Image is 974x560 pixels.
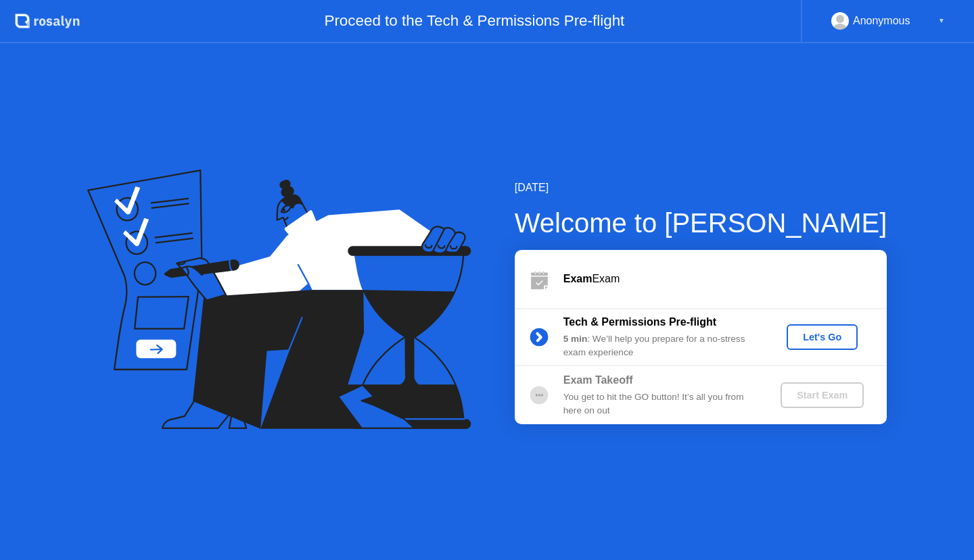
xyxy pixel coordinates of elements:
div: You get to hit the GO button! It’s all you from here on out [563,390,758,418]
button: Start Exam [781,382,864,408]
b: Exam Takeoff [563,374,633,386]
div: Start Exam [786,390,858,401]
div: Let's Go [792,332,852,342]
div: Anonymous [853,12,910,30]
div: ▼ [938,12,945,30]
div: Exam [563,271,887,287]
b: 5 min [563,334,588,344]
button: Let's Go [787,324,858,350]
div: : We’ll help you prepare for a no-stress exam experience [563,332,758,360]
b: Tech & Permissions Pre-flight [563,316,716,328]
div: [DATE] [515,180,887,196]
div: Welcome to [PERSON_NAME] [515,203,887,243]
b: Exam [563,273,593,284]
